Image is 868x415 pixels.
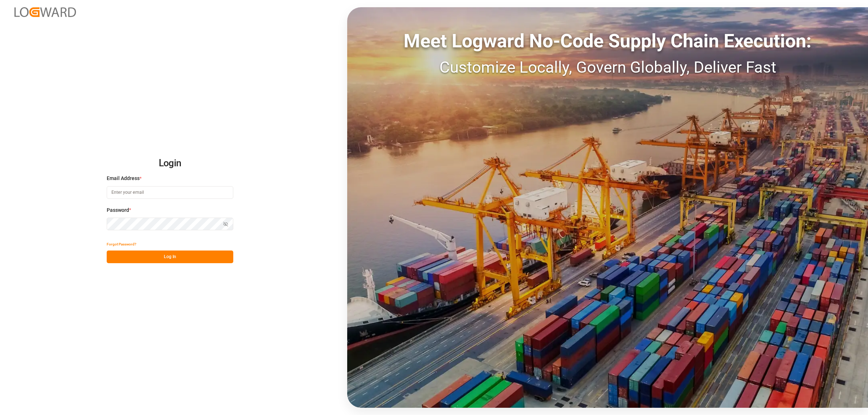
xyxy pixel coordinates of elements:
img: Logward_new_orange.png [14,7,76,17]
h2: Login [107,152,233,175]
button: Forgot Password? [107,238,136,251]
div: Customize Locally, Govern Globally, Deliver Fast [347,55,868,79]
div: Meet Logward No-Code Supply Chain Execution: [347,27,868,55]
span: Password [107,206,129,214]
input: Enter your email [107,186,233,199]
span: Email Address [107,175,140,182]
button: Log In [107,251,233,263]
